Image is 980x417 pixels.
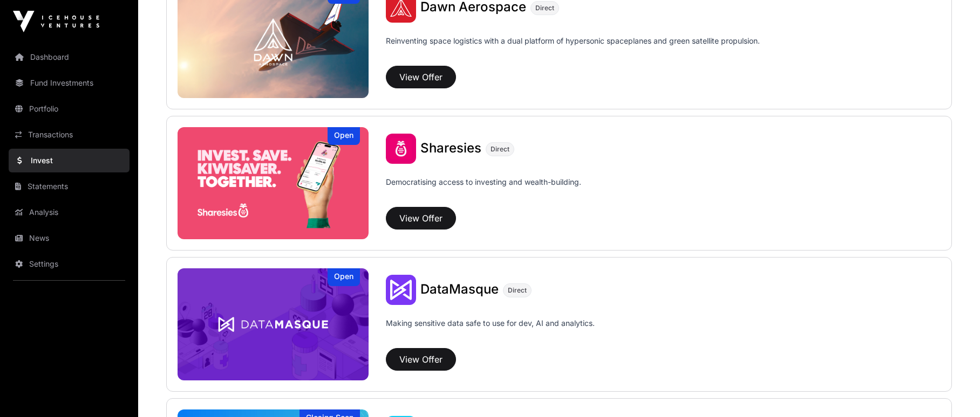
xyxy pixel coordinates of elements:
span: DataMasque [420,281,499,297]
span: Direct [508,286,527,295]
button: View Offer [386,348,456,371]
a: Sharesies [420,142,481,156]
iframe: Chat Widget [926,365,980,417]
img: DataMasque [386,275,416,305]
button: View Offer [386,66,456,88]
button: View Offer [386,207,456,230]
div: Open [328,268,360,286]
span: Sharesies [420,140,481,156]
a: Settings [9,252,130,276]
a: Transactions [9,123,130,147]
a: DataMasqueOpen [178,268,369,380]
a: SharesiesOpen [178,127,369,239]
a: Portfolio [9,97,130,121]
a: Analysis [9,200,130,224]
a: Fund Investments [9,71,130,95]
a: News [9,226,130,250]
a: DataMasque [420,283,499,297]
a: Invest [9,149,130,172]
img: Sharesies [386,134,416,164]
a: Dawn Aerospace [420,1,526,15]
div: Open [328,127,360,145]
span: Direct [491,145,509,154]
p: Democratising access to investing and wealth-building. [386,177,581,203]
a: Statements [9,175,130,198]
a: Dashboard [9,45,130,69]
span: Direct [535,4,554,12]
img: Icehouse Ventures Logo [13,11,99,32]
p: Making sensitive data safe to use for dev, AI and analytics. [386,318,595,344]
p: Reinventing space logistics with a dual platform of hypersonic spaceplanes and green satellite pr... [386,36,760,61]
img: Sharesies [178,127,369,239]
img: DataMasque [178,268,369,380]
